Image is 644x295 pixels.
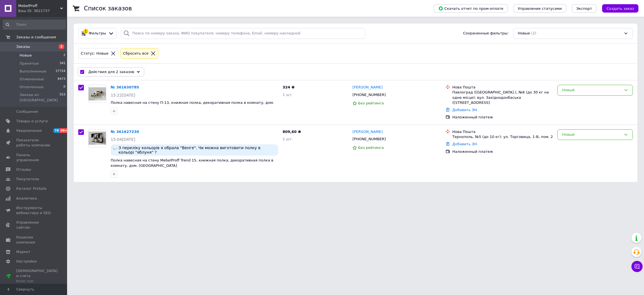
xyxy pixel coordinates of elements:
span: 2 [59,44,64,49]
span: Панель управления [16,153,52,163]
span: Создать заказ [607,6,634,11]
a: [PERSON_NAME] [352,129,383,135]
span: Уведомления [16,128,42,133]
span: 8473 [58,77,65,82]
span: [DEMOGRAPHIC_DATA] и счета [16,268,58,284]
span: 1 шт. [283,137,293,141]
div: [PHONE_NUMBER] [351,135,387,143]
span: Покупатели [16,177,39,182]
span: 2 [63,53,65,58]
button: Экспорт [572,4,596,13]
div: Новый [562,132,621,138]
span: 15:22[DATE] [111,93,135,97]
span: Каталог ProSale [16,186,46,191]
div: Статус: Новые [80,51,110,57]
span: Отзывы [16,167,31,172]
span: Оплаченные [20,85,44,90]
h1: Список заказов [84,5,132,12]
span: Аналитика [16,196,37,201]
span: Заказы и сообщения [16,35,56,40]
button: Создать заказ [602,4,638,13]
span: Скачать отчет по пром-оплате [438,6,503,11]
span: 15:04[DATE] [111,137,135,142]
div: Наложенный платеж [452,115,553,120]
span: Без рейтинга [358,146,384,150]
span: Управление статусами [518,6,562,11]
span: MebelProff [18,3,60,8]
div: Ваш ID: 3621737 [18,8,67,13]
a: Создать заказ [596,6,638,10]
span: Управление сайтом [16,220,52,230]
span: 27724 [56,69,65,74]
span: 78 [53,128,60,133]
span: Отмененные [20,77,44,82]
span: Настройки [16,259,37,264]
input: Поиск [3,20,66,30]
span: Товары и услуги [16,119,48,124]
div: Тернополь, №5 (до 10 кг): ул. Торговица, 1-В, пом. 2 [452,134,553,139]
div: Наложенный платеж [452,149,553,154]
span: Маркет [16,249,30,254]
div: Новый [562,87,621,93]
a: Добавить ЭН [452,108,477,112]
span: З переліку кольорів я обрала "Венге". Чи можна виготовити полку в кольорі "яблуня" ? [119,146,276,154]
span: Новые [518,31,530,36]
span: 553 [60,92,65,102]
img: Фото товару [89,87,106,100]
span: Сохраненные фильтры: [463,31,509,36]
button: Скачать отчет по пром-оплате [434,4,508,13]
div: 1 [83,29,88,34]
div: Нова Пошта [452,85,553,90]
span: (2) [531,31,536,35]
span: 0 [63,85,65,90]
span: Кошелек компании [16,235,52,245]
input: Поиск по номеру заказа, ФИО покупателя, номеру телефона, Email, номеру накладной [121,28,365,39]
span: Фильтры [89,31,106,36]
span: Новые [20,53,32,58]
div: Prom топ [16,279,58,284]
span: 99+ [60,128,69,133]
button: Управление статусами [513,4,566,13]
a: Фото товару [88,85,106,103]
span: Экспорт [576,6,592,11]
div: Нова Пошта [452,129,553,134]
a: № 361627230 [111,130,139,134]
span: Выполненные [20,69,46,74]
span: 324 ₴ [283,85,295,89]
span: Заказы из [GEOGRAPHIC_DATA] [20,92,60,102]
a: Полка навесная на стену П-13, книжная полка, декоративная полка в комнату, дом. [111,100,274,105]
div: Сбросить все [122,51,150,57]
img: Фото товару [89,132,106,145]
span: Сообщения [16,109,38,114]
span: 341 [60,61,65,66]
span: Инструменты вебмастера и SEO [16,205,52,216]
div: [PHONE_NUMBER] [351,91,387,99]
a: [PERSON_NAME] [352,85,383,90]
span: 809,60 ₴ [283,130,301,134]
span: Показатели работы компании [16,138,52,148]
img: :speech_balloon: [113,146,117,150]
div: Павлоград ([GEOGRAPHIC_DATA].), №8 (до 30 кг на одне місце): вул. Західнодонбаська ([STREET_ADDRESS] [452,90,553,105]
button: Чат с покупателем [631,261,643,272]
a: Полка навесная на стену MebelProff Trend 15, книжная полка, декоративная полка в комнату, дом. [G... [111,158,273,168]
a: Фото товару [88,129,106,147]
span: 1 шт. [283,93,293,97]
a: Добавить ЭН [452,142,477,146]
span: Принятые [20,61,39,66]
span: Действия для 2 заказов [88,69,134,74]
span: Без рейтинга [358,101,384,105]
span: Заказы [16,44,30,49]
a: № 361630785 [111,85,139,89]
